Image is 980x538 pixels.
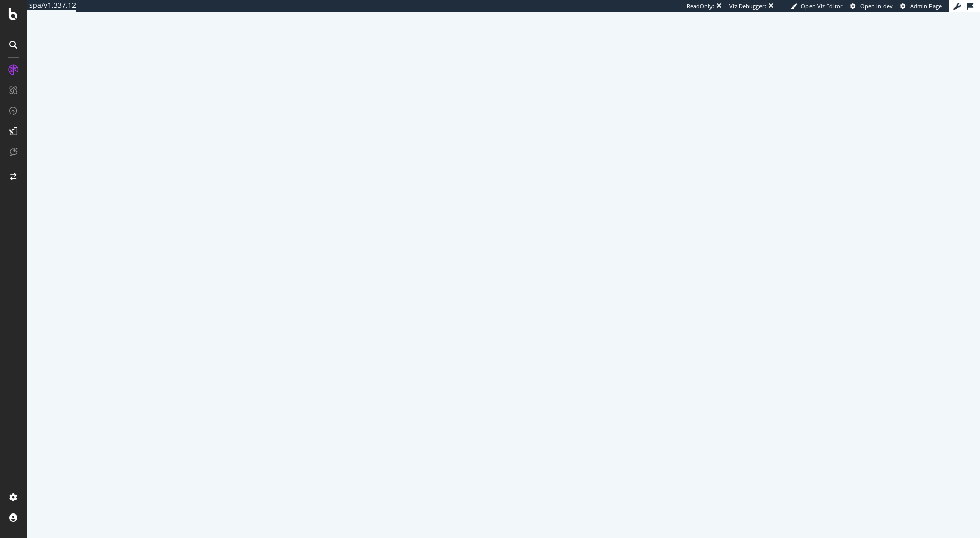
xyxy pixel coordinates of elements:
[850,2,893,10] a: Open in dev
[791,2,843,10] a: Open Viz Editor
[910,2,942,10] span: Admin Page
[467,249,540,285] div: animation
[801,2,843,10] span: Open Viz Editor
[729,2,766,10] div: Viz Debugger:
[687,2,714,10] div: ReadOnly:
[860,2,893,10] span: Open in dev
[900,2,942,10] a: Admin Page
